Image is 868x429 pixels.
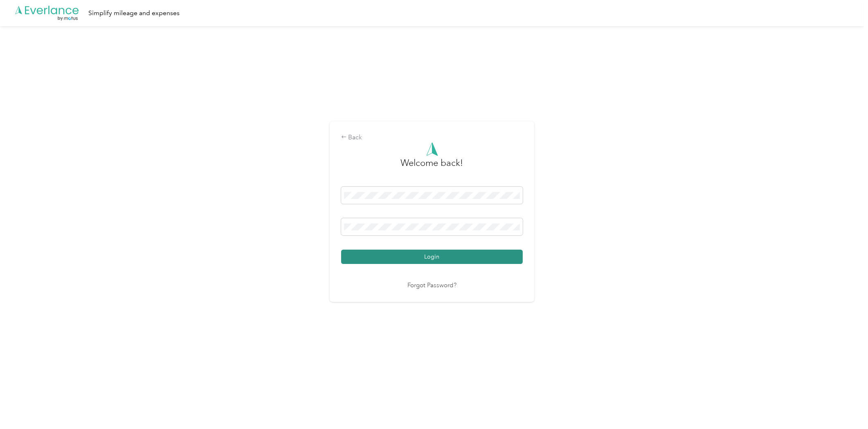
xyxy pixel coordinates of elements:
[407,281,456,290] a: Forgot Password?
[822,383,868,429] iframe: Everlance-gr Chat Button Frame
[401,156,463,178] h3: greeting
[341,250,523,264] button: Login
[341,133,523,143] div: Back
[88,8,180,18] div: Simplify mileage and expenses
